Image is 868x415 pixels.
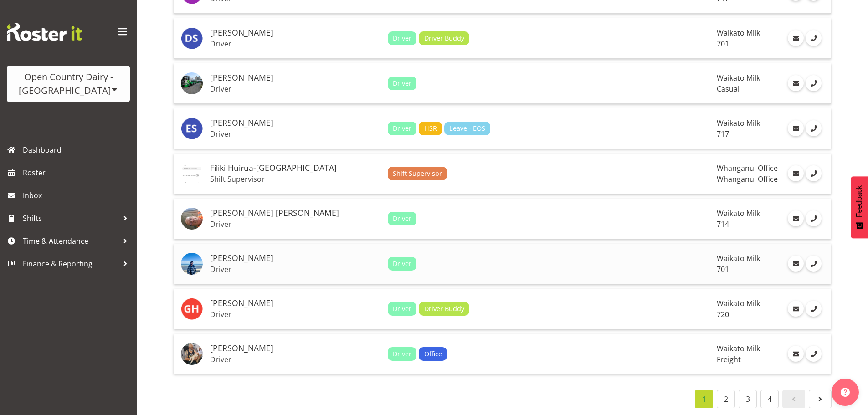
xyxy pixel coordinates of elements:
p: Driver [210,220,380,229]
span: Waikato Milk [717,208,760,218]
span: Dashboard [23,143,132,157]
span: Shifts [23,211,118,225]
a: Call Employee [806,75,822,91]
h5: [PERSON_NAME] [210,73,380,82]
span: Waikato Milk [717,298,760,308]
p: Driver [210,265,380,274]
p: Driver [210,355,380,364]
span: Driver [393,33,411,43]
a: Call Employee [806,256,822,272]
span: Waikato Milk [717,28,760,38]
span: Inbox [23,189,132,202]
a: Email Employee [788,346,804,362]
span: Waikato Milk [717,253,760,263]
a: Call Employee [806,210,822,226]
p: Driver [210,310,380,319]
a: Call Employee [806,346,822,362]
img: gagandeep-singh4d7a3a6934190d8a8fbfcf0653a88b58.png [181,253,203,275]
span: HSR [424,123,437,133]
img: help-xxl-2.png [841,388,850,397]
span: 714 [717,219,729,229]
img: gavin-harveye11ac0a916feb0e493ce4c197db03d8f.png [181,343,203,365]
p: Driver [210,84,380,93]
button: Feedback - Show survey [851,176,868,238]
a: Email Employee [788,301,804,317]
a: Call Employee [806,165,822,181]
img: garry-hooper10132.jpg [181,298,203,320]
span: Feedback [855,185,863,217]
img: filiki-huirua-taupau29b1fff7bdda40bbb212eaa2ca48c9c0.png [181,163,203,184]
img: dutchie-egbert-dijkstra16581717ab99e963f859ad63957c2ca1.png [181,72,203,94]
span: Driver [393,78,411,88]
h5: [PERSON_NAME] [210,28,380,37]
a: Email Employee [788,75,804,91]
p: Driver [210,39,380,48]
a: 4 [760,390,779,408]
span: Time & Attendance [23,234,118,248]
span: Waikato Milk [717,343,760,354]
span: Casual [717,84,740,94]
a: Email Employee [788,256,804,272]
p: Driver [210,129,380,138]
a: Call Employee [806,301,822,317]
a: Call Employee [806,30,822,46]
a: 2 [717,390,735,408]
a: Email Employee [788,120,804,136]
a: Call Employee [806,120,822,136]
span: Finance & Reporting [23,257,118,271]
div: Open Country Dairy - [GEOGRAPHIC_DATA] [16,70,121,97]
span: Shift Supervisor [393,169,442,179]
h5: [PERSON_NAME] [210,254,380,263]
p: Shift Supervisor [210,174,380,184]
span: Office [424,349,442,359]
a: 3 [739,390,757,408]
span: 720 [717,309,729,319]
a: Email Employee [788,165,804,181]
h5: Filiki Huirua-[GEOGRAPHIC_DATA] [210,164,380,173]
span: Driver Buddy [424,33,464,43]
span: Waikato Milk [717,118,760,128]
span: Driver [393,349,411,359]
span: Whanganui Office [717,163,778,173]
span: Driver [393,123,411,133]
span: Roster [23,166,132,179]
span: Waikato Milk [717,73,760,83]
span: Driver Buddy [424,304,464,314]
span: Freight [717,354,741,364]
h5: [PERSON_NAME] [210,118,380,128]
img: fraser-stephens867d80d0bdf85d5522d0368dc062b50c.png [181,208,203,230]
h5: [PERSON_NAME] [PERSON_NAME] [210,209,380,218]
span: Leave - EOS [449,123,485,133]
span: 717 [717,129,729,139]
a: Email Employee [788,210,804,226]
span: 701 [717,39,729,49]
span: Driver [393,214,411,224]
span: Driver [393,259,411,269]
a: Email Employee [788,30,804,46]
img: eric-stothers10284.jpg [181,118,203,139]
span: Driver [393,304,411,314]
span: Whanganui Office [717,174,778,184]
img: Rosterit website logo [7,23,82,41]
span: 701 [717,264,729,274]
h5: [PERSON_NAME] [210,299,380,308]
img: duncan-shirley8178.jpg [181,27,203,49]
h5: [PERSON_NAME] [210,344,380,353]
